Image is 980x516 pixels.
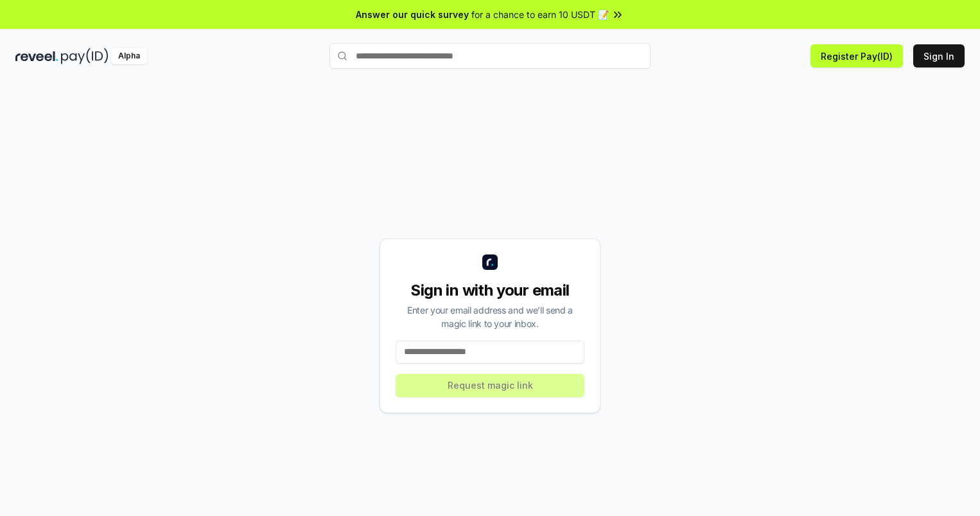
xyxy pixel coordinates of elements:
div: Enter your email address and we’ll send a magic link to your inbox. [396,303,584,330]
img: pay_id [61,48,109,64]
span: for a chance to earn 10 USDT 📝 [471,8,609,21]
div: Alpha [111,48,147,64]
img: reveel_dark [15,48,58,64]
img: logo_small [482,254,498,270]
button: Register Pay(ID) [810,44,903,67]
button: Sign In [913,44,965,67]
span: Answer our quick survey [356,8,469,21]
div: Sign in with your email [396,280,584,301]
